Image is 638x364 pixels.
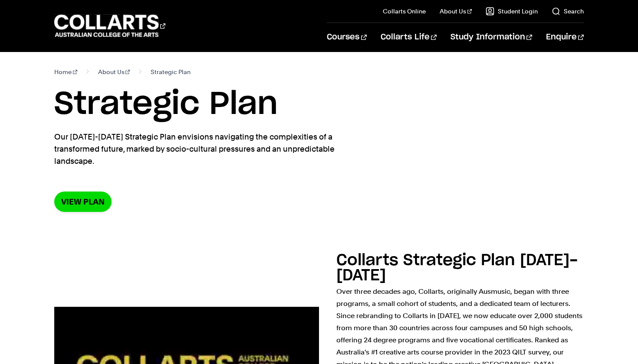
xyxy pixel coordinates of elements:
span: Strategic Plan [151,66,191,78]
a: View Plan [54,192,112,212]
a: About Us [440,7,472,16]
a: Collarts Online [383,7,426,16]
a: Search [552,7,584,16]
a: About Us [98,66,130,78]
a: Courses [327,23,366,52]
a: Collarts Life [381,23,437,52]
h1: Strategic Plan [54,85,584,124]
a: Home [54,66,77,78]
p: Our [DATE]-[DATE] Strategic Plan envisions navigating the complexities of a transformed future, m... [54,131,371,167]
div: Go to homepage [54,13,165,38]
h2: Collarts Strategic Plan [DATE]-[DATE] [336,253,578,283]
a: Student Login [486,7,538,16]
a: Study Information [451,23,532,52]
a: Enquire [546,23,584,52]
